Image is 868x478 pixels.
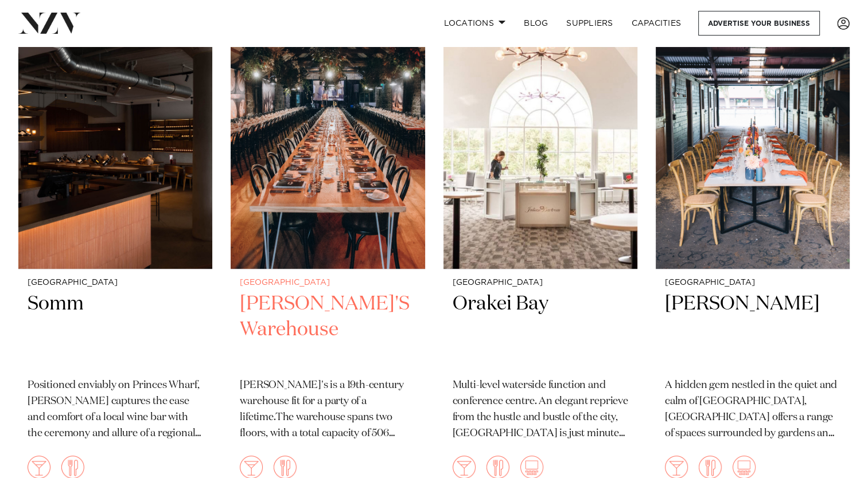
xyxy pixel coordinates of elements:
[240,279,415,287] small: [GEOGRAPHIC_DATA]
[665,378,840,442] p: A hidden gem nestled in the quiet and calm of [GEOGRAPHIC_DATA], [GEOGRAPHIC_DATA] offers a range...
[622,11,691,36] a: Capacities
[665,279,840,287] small: [GEOGRAPHIC_DATA]
[453,291,628,369] h2: Orakei Bay
[18,13,81,33] img: nzv-logo.png
[557,11,622,36] a: SUPPLIERS
[240,291,415,369] h2: [PERSON_NAME]'S Warehouse
[515,11,557,36] a: BLOG
[665,291,840,369] h2: [PERSON_NAME]
[28,279,203,287] small: [GEOGRAPHIC_DATA]
[240,378,415,442] p: [PERSON_NAME]'s is a 19th-century warehouse fit for a party of a lifetime.The warehouse spans two...
[698,11,820,36] a: Advertise your business
[453,279,628,287] small: [GEOGRAPHIC_DATA]
[434,11,515,36] a: Locations
[28,378,203,442] p: Positioned enviably on Princes Wharf, [PERSON_NAME] captures the ease and comfort of a local wine...
[453,378,628,442] p: Multi-level waterside function and conference centre. An elegant reprieve from the hustle and bus...
[28,291,203,369] h2: Somm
